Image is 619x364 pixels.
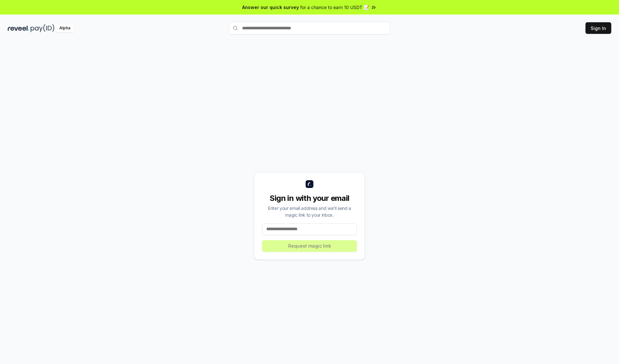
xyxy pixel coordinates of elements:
img: pay_id [31,24,54,32]
button: Sign In [585,22,611,34]
div: Alpha [56,24,74,32]
img: logo_small [306,180,313,188]
span: for a chance to earn 10 USDT 📝 [300,4,369,11]
div: Enter your email address and we’ll send a magic link to your inbox. [262,205,357,218]
div: Sign in with your email [262,193,357,203]
img: reveel_dark [8,24,29,32]
span: Answer our quick survey [242,4,299,11]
